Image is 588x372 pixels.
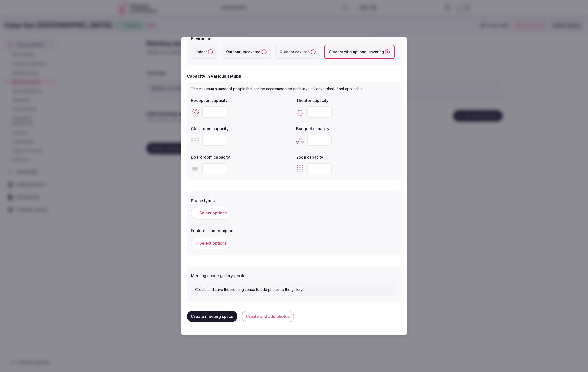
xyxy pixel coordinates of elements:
button: Outdoor with optional covering [385,49,390,54]
button: + Select options [191,207,231,219]
button: Create and add photos [242,310,294,322]
label: Boardroom capacity [191,155,292,159]
p: The maximum number of people that can be accommodated each layout. Leave blank if not applicable. [191,86,397,91]
label: Space types [191,199,397,203]
label: Outdoor uncovered [222,45,271,59]
label: Classroom capacity [191,127,292,131]
label: Banquet capacity [296,127,397,131]
button: Outdoor covered [311,49,316,54]
div: Meeting space gallery photos [191,271,397,279]
label: Environment [191,37,397,41]
label: Yoga capacity [296,155,397,159]
label: Theater capacity [296,98,397,102]
button: Indoor [208,49,213,54]
h2: Capacity in various setups [187,73,241,79]
button: + Select options [191,236,231,249]
label: Reception capacity [191,98,292,102]
span: + Select options [195,240,227,246]
label: Outdoor with optional covering [324,45,395,59]
span: + Select options [195,210,227,216]
label: Indoor [191,45,217,59]
p: Create and save the meeting space to add photos to the gallery. [195,287,393,292]
button: Create meeting space [187,310,237,322]
label: Features and equipment [191,228,397,232]
button: Outdoor uncovered [262,49,267,54]
label: Outdoor covered [275,45,320,59]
